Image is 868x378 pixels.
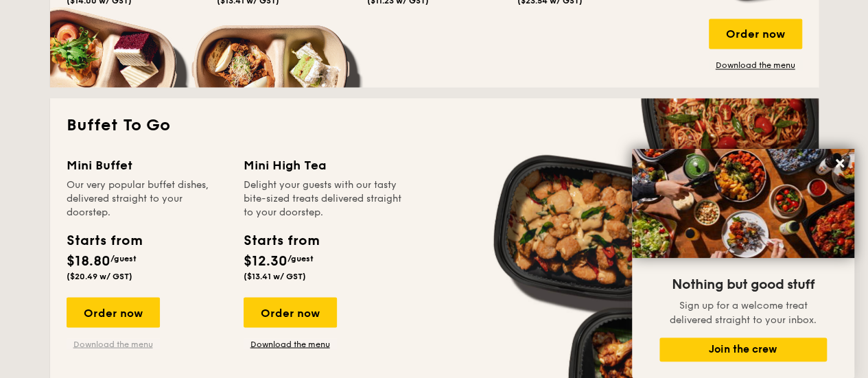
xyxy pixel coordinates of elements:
[659,338,827,362] button: Join the crew
[244,252,288,269] span: $12.30
[709,19,802,49] div: Order now
[244,271,306,281] span: ($13.41 w/ GST)
[670,300,817,326] span: Sign up for a welcome treat delivered straight to your inbox.
[67,178,227,219] div: Our very popular buffet dishes, delivered straight to your doorstep.
[244,156,404,175] div: Mini High Tea
[67,252,110,269] span: $18.80
[632,149,854,258] img: DSC07876-Edit02-Large.jpeg
[288,253,314,263] span: /guest
[67,156,227,175] div: Mini Buffet
[829,152,851,174] button: Close
[244,230,318,250] div: Starts from
[67,297,160,327] div: Order now
[244,297,337,327] div: Order now
[709,60,802,71] a: Download the menu
[67,230,141,250] div: Starts from
[110,253,137,263] span: /guest
[67,115,802,137] h2: Buffet To Go
[67,338,160,349] a: Download the menu
[244,178,404,219] div: Delight your guests with our tasty bite-sized treats delivered straight to your doorstep.
[67,271,132,281] span: ($20.49 w/ GST)
[244,338,337,349] a: Download the menu
[672,276,814,293] span: Nothing but good stuff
